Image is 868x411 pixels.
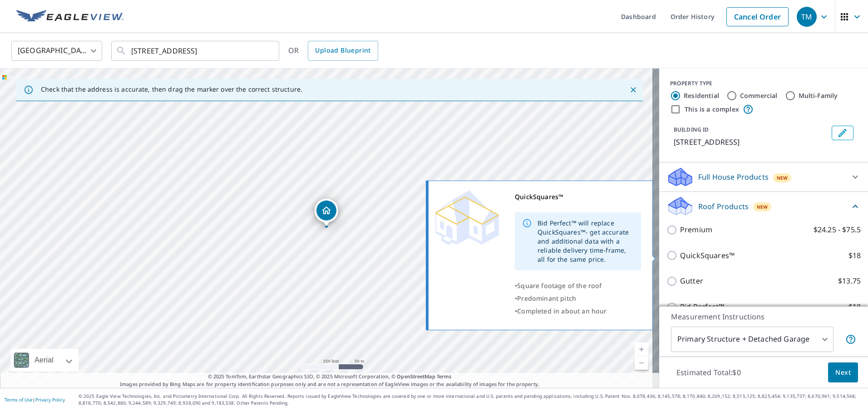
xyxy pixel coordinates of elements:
[838,275,861,287] p: $13.75
[627,84,639,96] button: Close
[5,396,33,403] a: Terms of Use
[698,201,749,212] p: Roof Products
[435,191,499,245] img: Premium
[680,224,712,235] p: Premium
[671,327,833,352] div: Primary Structure + Detached Garage
[288,41,378,61] div: OR
[517,307,607,315] span: Completed in about an hour
[308,41,378,61] a: Upload Blueprint
[684,91,719,100] label: Residential
[757,203,768,210] span: New
[835,367,851,378] span: Next
[828,362,858,383] button: Next
[797,7,817,27] div: TM
[397,373,435,380] a: OpenStreetMap
[726,7,789,26] a: Cancel Order
[131,38,261,64] input: Search by address or latitude-longitude
[666,196,861,217] div: Roof ProductsNew
[79,393,863,406] p: © 2025 Eagle View Technologies, Inc. and Pictometry International Corp. All Rights Reserved. Repo...
[666,166,861,188] div: Full House ProductsNew
[680,250,735,261] p: QuickSquares™
[680,301,724,313] p: Bid Perfect™
[698,171,769,182] p: Full House Products
[777,174,788,181] span: New
[515,305,641,318] div: •
[538,215,634,268] div: Bid Perfect™ will replace QuickSquares™- get accurate and additional data with a reliable deliver...
[674,137,828,147] p: [STREET_ADDRESS]
[5,397,65,402] p: |
[848,301,861,313] p: $18
[35,396,65,403] a: Privacy Policy
[517,294,576,303] span: Predominant pitch
[32,349,56,372] div: Aerial
[437,373,452,380] a: Terms
[832,126,853,140] button: Edit building 1
[11,38,102,64] div: [GEOGRAPHIC_DATA]
[41,85,302,93] p: Check that the address is accurate, then drag the marker over the correct structure.
[315,199,338,227] div: Dropped pin, building 1, Residential property, 1354 Morning Ave Columbus, OH 43212
[674,126,709,133] p: BUILDING ID
[11,349,79,372] div: Aerial
[517,281,602,290] span: Square footage of the roof
[515,191,641,203] div: QuickSquares™
[635,342,648,356] a: Current Level 17, Zoom In
[669,362,748,382] p: Estimated Total: $0
[16,10,123,24] img: EV Logo
[799,91,838,100] label: Multi-Family
[208,373,452,381] span: © 2025 TomTom, Earthstar Geographics SIO, © 2025 Microsoft Corporation, ©
[845,334,856,345] span: Your report will include the primary structure and a detached garage if one exists.
[680,275,703,287] p: Gutter
[670,79,857,88] div: PROPERTY TYPE
[814,224,861,235] p: $24.25 - $75.5
[635,356,648,370] a: Current Level 17, Zoom Out
[848,250,861,261] p: $18
[685,105,739,114] label: This is a complex
[515,292,641,305] div: •
[515,279,641,292] div: •
[740,91,778,100] label: Commercial
[671,311,856,322] p: Measurement Instructions
[315,45,370,56] span: Upload Blueprint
